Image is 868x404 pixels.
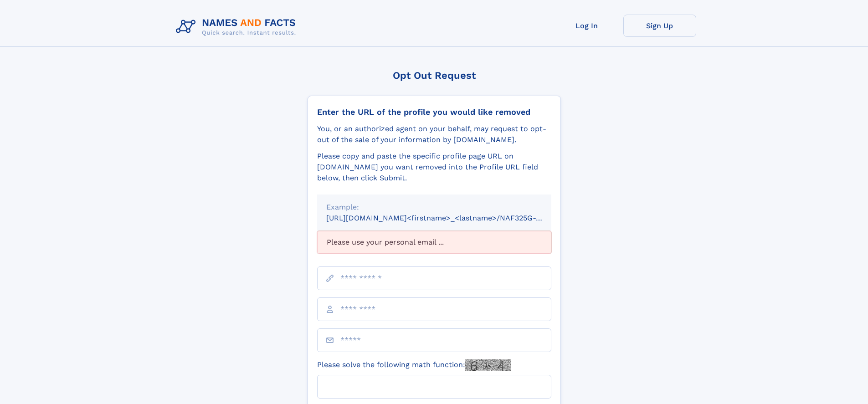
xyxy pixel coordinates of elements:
div: Enter the URL of the profile you would like removed [317,107,551,117]
div: Please use your personal email ... [317,231,551,254]
small: [URL][DOMAIN_NAME]<firstname>_<lastname>/NAF325G-xxxxxxxx [326,214,569,222]
div: You, or an authorized agent on your behalf, may request to opt-out of the sale of your informatio... [317,123,551,145]
a: Sign Up [623,15,696,37]
img: Logo Names and Facts [172,15,303,39]
a: Log In [550,15,623,37]
div: Opt Out Request [308,70,561,81]
label: Please solve the following math function: [317,359,511,371]
div: Example: [326,202,542,213]
div: Please copy and paste the specific profile page URL on [DOMAIN_NAME] you want removed into the Pr... [317,151,551,184]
